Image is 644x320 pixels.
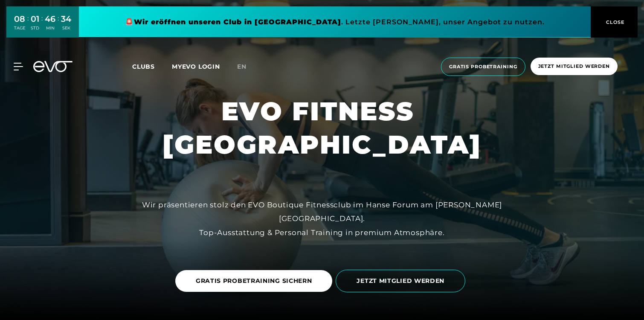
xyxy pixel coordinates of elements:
h1: EVO FITNESS [GEOGRAPHIC_DATA] [162,95,482,161]
span: Gratis Probetraining [449,63,517,70]
a: JETZT MITGLIED WERDEN [336,263,469,299]
div: 08 [14,13,25,25]
div: 01 [31,13,39,25]
div: MIN [45,25,55,31]
div: SEK [61,25,71,31]
a: Jetzt Mitglied werden [528,58,620,76]
div: TAGE [14,25,25,31]
div: : [58,14,59,36]
div: Wir präsentieren stolz den EVO Boutique Fitnessclub im Hanse Forum am [PERSON_NAME][GEOGRAPHIC_DA... [130,198,514,239]
span: Jetzt Mitglied werden [538,63,610,70]
span: GRATIS PROBETRAINING SICHERN [196,276,312,285]
div: 46 [45,13,55,25]
div: : [41,14,43,36]
div: 34 [61,13,71,25]
a: en [237,62,257,72]
a: Clubs [132,62,172,70]
button: CLOSE [591,6,638,38]
div: STD [31,25,39,31]
span: CLOSE [604,18,625,26]
span: JETZT MITGLIED WERDEN [357,276,444,285]
span: Clubs [132,63,155,70]
div: : [27,14,29,36]
a: MYEVO LOGIN [172,63,220,70]
a: GRATIS PROBETRAINING SICHERN [175,264,336,298]
span: en [237,63,247,70]
a: Gratis Probetraining [438,58,528,76]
